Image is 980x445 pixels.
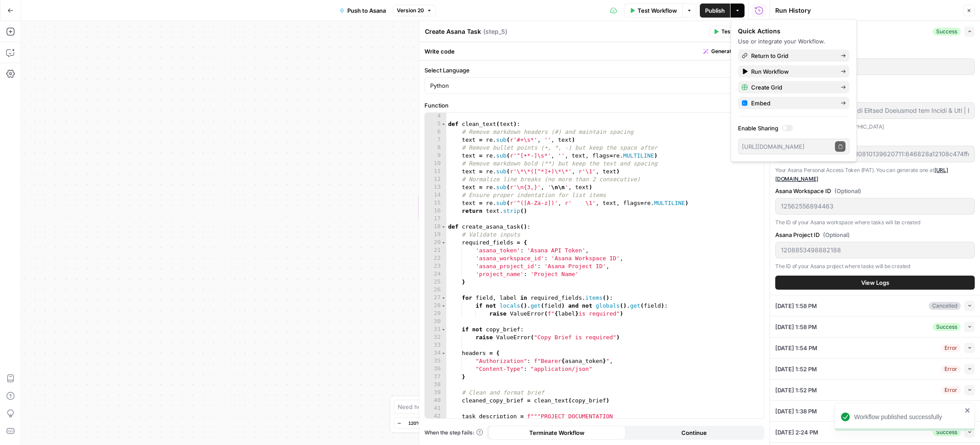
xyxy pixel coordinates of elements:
div: Success [933,323,961,331]
button: Test [709,26,736,37]
div: 22 [425,255,446,262]
div: 9 [425,152,446,160]
span: Toggle code folding, rows 20 through 25 [441,239,446,247]
button: close [965,407,971,414]
span: (Optional) [834,187,861,195]
div: 41 [425,405,446,413]
span: (Optional) [823,230,850,239]
a: [URL][DOMAIN_NAME] [775,167,948,182]
button: Test Workflow [624,4,682,18]
span: Toggle code folding, rows 28 through 29 [441,302,446,310]
div: 8 [425,144,446,152]
span: Push to Asana [347,6,386,15]
div: 34 [425,349,446,357]
p: Your Asana Personal Access Token (PAT). You can generate one at [775,166,975,183]
div: 7 [425,136,446,144]
div: 25 [425,278,446,286]
div: 38 [425,381,446,389]
label: Function [424,101,764,110]
span: Terminate Workflow [529,428,584,437]
input: Python [430,81,748,90]
div: 35 [425,357,446,365]
span: ( step_5 ) [483,27,507,36]
div: 10 [425,160,446,168]
span: [DATE] 1:58 PM [775,323,817,331]
input: 1234567890 [781,202,969,211]
div: 18 [425,223,446,231]
div: 23 [425,262,446,270]
div: Error [941,386,961,394]
span: Run Workflow [751,67,834,76]
label: Select Language [424,66,764,75]
span: Toggle code folding, rows 34 through 37 [441,349,446,357]
div: 16 [425,207,446,215]
div: 42 [425,413,446,420]
label: Copy brief [775,91,975,100]
p: Enter the name of the project [775,79,975,87]
div: 31 [425,326,446,334]
span: Publish [705,6,725,15]
span: Toggle code folding, rows 18 through 46 [441,223,446,231]
div: Error [941,344,961,352]
span: Return to Grid [751,51,834,60]
div: 17 [425,215,446,223]
div: 26 [425,286,446,294]
span: Test Workflow [638,6,677,15]
div: Error [941,365,961,373]
div: 20 [425,239,446,247]
input: e.g., Q3 Marketing Campaign [781,62,969,71]
label: Asana Project ID [775,230,975,239]
span: Toggle code folding, rows 31 through 32 [441,326,446,334]
span: Test [721,28,732,36]
label: Asana API Token [775,134,975,143]
div: 5 [425,120,446,128]
button: View Logs [775,276,975,290]
span: 120% [408,420,421,427]
span: Toggle code folding, rows 5 through 16 [441,120,446,128]
button: Generate with AI [700,46,764,57]
label: Asana Workspace ID [775,187,975,195]
span: [DATE] 1:52 PM [775,365,817,373]
div: 4 [425,112,446,120]
div: 12 [425,176,446,183]
p: Top level description in [GEOGRAPHIC_DATA] [775,122,975,131]
span: [DATE] 1:58 PM [775,301,817,310]
span: Use or integrate your Workflow. [738,38,825,45]
input: 1234567890 [781,246,969,255]
div: 15 [425,199,446,207]
div: 27 [425,294,446,302]
div: Cancelled [929,302,961,310]
span: [DATE] 1:54 PM [775,344,817,352]
div: 30 [425,318,446,326]
span: Embed [751,99,834,108]
span: [DATE] 1:38 PM [775,407,817,416]
div: Quick Actions [738,27,849,36]
div: Success [933,28,961,36]
div: Success [933,428,961,436]
div: 24 [425,270,446,278]
span: Version 20 [397,7,424,14]
span: [DATE] 2:24 PM [775,428,818,437]
p: The ID of your Asana project where tasks will be created [775,262,975,271]
textarea: Create Asana Task [425,27,481,36]
div: 40 [425,397,446,405]
span: View Logs [861,278,889,287]
span: Generate with AI [711,47,753,55]
div: 36 [425,365,446,373]
div: Workflow published successfully [854,413,962,421]
label: Enable Sharing [738,124,849,133]
div: 19 [425,231,446,239]
span: Continue [681,428,707,437]
div: 13 [425,183,446,191]
div: 39 [425,389,446,397]
div: 6 [425,128,446,136]
label: Project Name [775,47,975,56]
div: 37 [425,373,446,381]
button: Push to Asana [334,4,391,18]
span: [DATE] 1:52 PM [775,386,817,395]
button: Version 20 [393,5,436,16]
div: 14 [425,191,446,199]
p: The ID of your Asana workspace where tasks will be created [775,218,975,227]
a: When the step fails: [424,429,483,437]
